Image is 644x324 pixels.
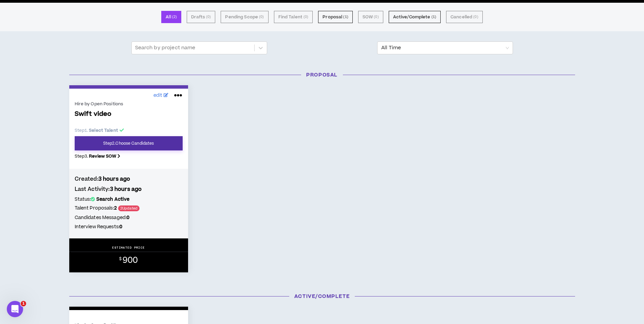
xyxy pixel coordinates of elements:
[75,204,183,212] h5: Talent Proposals:
[206,14,211,20] small: ( 0 )
[75,214,183,221] h5: Candidates Messaged:
[75,110,183,118] span: Swift video
[119,223,122,230] b: 0
[221,11,268,23] button: Pending Scope (0)
[112,246,145,250] p: ESTIMATED PRICE
[473,14,478,20] small: ( 0 )
[358,11,383,23] button: SOW (0)
[172,14,177,20] small: ( 2 )
[153,92,163,99] span: edit
[431,14,436,20] small: ( 1 )
[152,90,170,101] a: edit
[89,153,116,159] b: Review SOW
[127,214,129,221] b: 0
[75,127,183,133] p: Step 1 .
[64,293,580,300] h3: Active/Complete
[381,42,509,54] span: All Time
[187,11,215,23] button: Drafts (0)
[119,256,122,262] sup: $
[303,14,308,20] small: ( 0 )
[75,153,183,159] p: Step 3 .
[343,14,348,20] small: ( 1 )
[259,14,264,20] small: ( 0 )
[446,11,483,23] button: Cancelled (0)
[161,11,181,23] button: All (2)
[123,254,138,266] span: 900
[64,71,580,78] h3: Proposal
[89,127,118,133] b: Select Talent
[75,101,183,107] div: Hire by Open Positions
[389,11,441,23] button: Active/Complete (1)
[318,11,352,23] button: Proposal (1)
[21,301,26,306] span: 1
[75,185,183,193] h4: Last Activity:
[118,205,140,211] span: 2 Updated
[374,14,379,20] small: ( 0 )
[274,11,313,23] button: Find Talent (0)
[96,196,130,203] b: Search Active
[98,175,130,183] b: 3 hours ago
[75,223,183,231] h5: Interview Requests:
[110,185,142,193] b: 3 hours ago
[7,301,23,317] iframe: Intercom live chat
[75,175,183,183] h4: Created:
[75,136,183,150] a: Step2.Choose Candidates
[75,196,183,203] h5: Status:
[114,205,117,212] b: 2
